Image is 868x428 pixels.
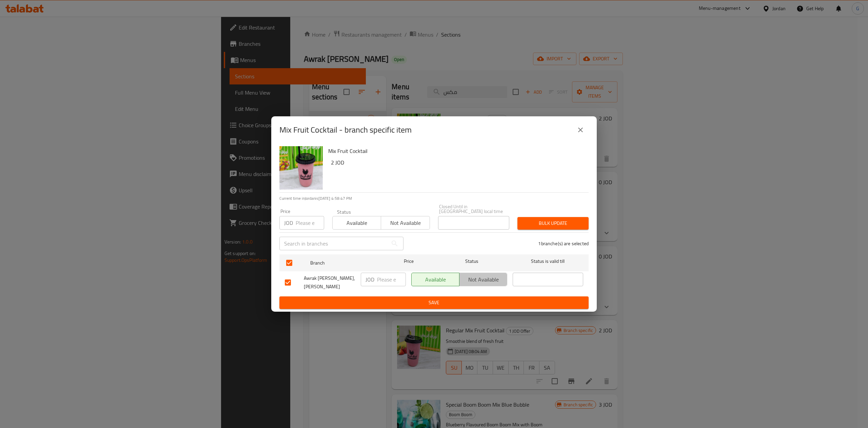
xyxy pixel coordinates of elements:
span: Status is valid till [513,257,583,266]
button: Not available [381,216,430,230]
span: Available [414,275,457,285]
input: Please enter price [296,216,324,230]
span: Save [285,298,583,307]
button: close [572,122,589,138]
input: Search in branches [279,237,388,250]
span: Not available [462,275,505,285]
p: Current time in Jordan is [DATE] 4:58:47 PM [279,195,589,201]
span: Bulk update [523,219,583,228]
button: Available [411,273,459,286]
p: JOD [366,275,374,284]
span: Not available [384,218,427,228]
span: Branch [310,259,381,267]
h6: Mix Fruit Cocktail [328,146,583,156]
h6: 2 JOD [331,158,583,167]
button: Available [332,216,381,230]
button: Save [279,296,589,309]
span: Awrak [PERSON_NAME], [PERSON_NAME] [304,274,355,291]
img: Mix Fruit Cocktail [279,146,323,190]
button: Bulk update [517,217,589,230]
span: Status [437,257,507,266]
h2: Mix Fruit Cocktail - branch specific item [279,124,412,135]
p: JOD [284,219,293,227]
input: Please enter price [377,273,406,286]
button: Not available [459,273,507,286]
span: Price [386,257,431,266]
p: 1 branche(s) are selected [538,240,589,247]
span: Available [335,218,378,228]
